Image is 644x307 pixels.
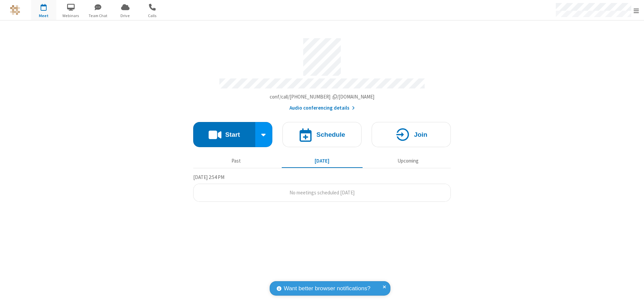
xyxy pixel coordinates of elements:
[282,122,362,147] button: Schedule
[193,174,224,180] span: [DATE] 2:54 PM
[225,131,240,138] h4: Start
[270,93,375,101] button: Copy my meeting room linkCopy my meeting room link
[193,173,451,202] section: Today's Meetings
[284,284,370,293] span: Want better browser notifications?
[414,131,427,138] h4: Join
[10,5,20,15] img: QA Selenium DO NOT DELETE OR CHANGE
[58,13,84,19] span: Webinars
[193,33,451,112] section: Account details
[86,13,111,19] span: Team Chat
[255,122,273,147] div: Start conference options
[31,13,56,19] span: Meet
[282,155,363,167] button: [DATE]
[289,104,355,112] button: Audio conferencing details
[140,13,165,19] span: Calls
[270,94,375,100] span: Copy my meeting room link
[368,155,448,167] button: Upcoming
[316,131,345,138] h4: Schedule
[196,155,277,167] button: Past
[372,122,451,147] button: Join
[289,189,355,196] span: No meetings scheduled [DATE]
[193,122,255,147] button: Start
[113,13,138,19] span: Drive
